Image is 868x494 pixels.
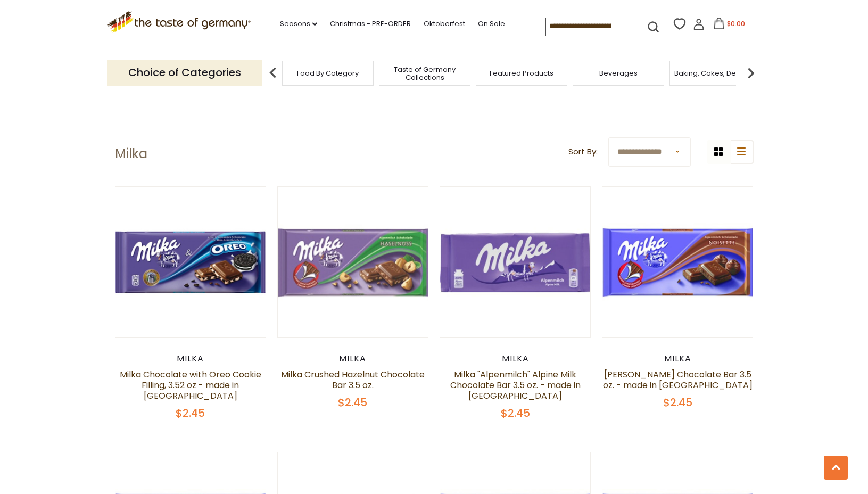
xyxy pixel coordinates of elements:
span: $2.45 [501,406,530,421]
div: Milka [115,353,267,364]
a: Beverages [599,69,638,77]
a: Christmas - PRE-ORDER [330,18,411,30]
img: Milka [278,187,428,337]
a: Milka Chocolate with Oreo Cookie Filling, 3.52 oz - made in [GEOGRAPHIC_DATA] [120,368,261,402]
a: Seasons [280,18,317,30]
a: Milka "Alpenmilch" Alpine Milk Chocolate Bar 3.5 oz. - made in [GEOGRAPHIC_DATA] [450,368,581,402]
a: Food By Category [297,69,359,77]
a: Oktoberfest [424,18,465,30]
a: On Sale [478,18,505,30]
span: $2.45 [176,406,205,421]
a: [PERSON_NAME] Chocolate Bar 3.5 oz. - made in [GEOGRAPHIC_DATA] [603,368,753,391]
div: Milka [277,353,429,364]
a: Taste of Germany Collections [382,65,467,81]
img: Milka [602,187,753,337]
img: Milka [115,187,266,337]
span: $2.45 [338,395,367,410]
img: next arrow [740,62,762,84]
img: previous arrow [262,62,284,84]
a: Baking, Cakes, Desserts [674,69,757,77]
p: Choice of Categories [107,60,262,86]
a: Featured Products [490,69,553,77]
h1: Milka [115,146,147,162]
label: Sort By: [568,145,598,159]
span: $0.00 [727,19,745,28]
div: Milka [602,353,754,364]
span: $2.45 [663,395,692,410]
button: $0.00 [707,18,752,34]
div: Milka [440,353,591,364]
a: Milka Crushed Hazelnut Chocolate Bar 3.5 oz. [281,368,425,391]
img: Milka [440,187,591,337]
